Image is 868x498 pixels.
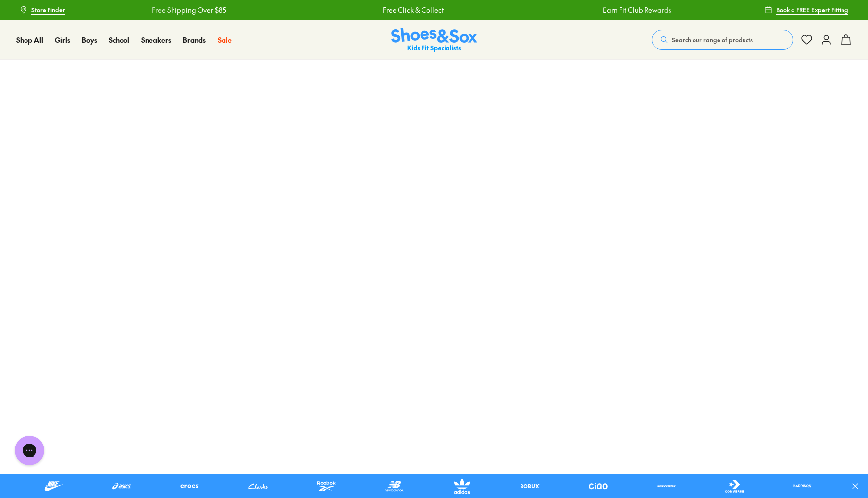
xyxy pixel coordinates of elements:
span: Boys [82,35,97,45]
span: Sale [218,35,232,45]
a: Girls [55,35,70,45]
span: School [109,35,129,45]
a: Store Finder [20,1,65,19]
a: Earn Fit Club Rewards [603,5,671,15]
a: Boys [82,35,97,45]
span: Brands [183,35,206,45]
a: Shop All [16,35,43,45]
span: Book a FREE Expert Fitting [776,5,848,14]
span: Store Finder [31,5,65,14]
span: Shop All [16,35,43,45]
span: Girls [55,35,70,45]
a: Sneakers [141,35,171,45]
a: School [109,35,129,45]
span: Sneakers [141,35,171,45]
button: Search our range of products [652,30,793,50]
iframe: Gorgias live chat messenger [10,432,49,469]
a: Free Shipping Over $85 [152,5,226,15]
a: Book a FREE Expert Fitting [765,1,848,19]
a: Brands [183,35,206,45]
a: Sale [218,35,232,45]
a: Shoes & Sox [391,28,477,52]
a: Free Click & Collect [383,5,444,15]
img: SNS_Logo_Responsive.svg [391,28,477,52]
span: Search our range of products [672,35,753,44]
